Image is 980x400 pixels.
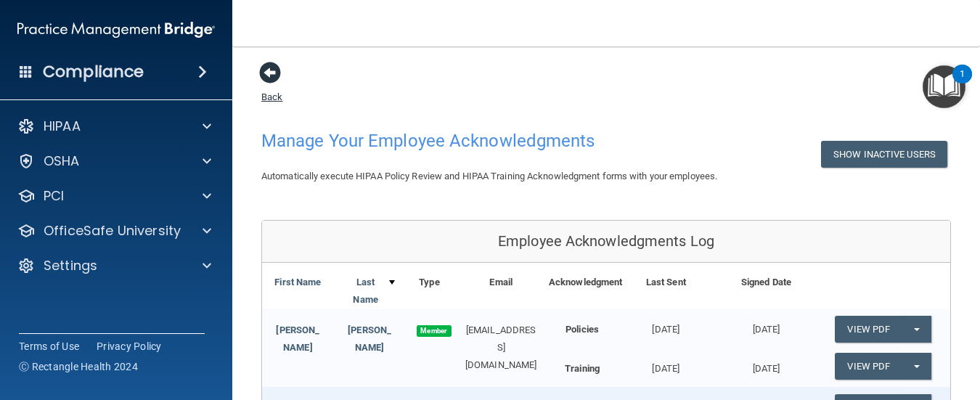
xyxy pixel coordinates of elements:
div: [DATE] [716,353,816,377]
p: PCI [44,187,64,205]
span: Member [417,325,452,337]
a: Settings [17,257,211,274]
div: [EMAIL_ADDRESS][DOMAIN_NAME] [453,322,549,374]
p: OfficeSafe University [44,222,181,240]
a: First Name [274,274,321,291]
div: 1 [960,74,965,93]
a: Back [261,74,282,102]
div: Employee Acknowledgments Log [262,221,950,263]
a: HIPAA [17,118,211,135]
div: Last Sent [616,274,716,291]
span: Automatically execute HIPAA Policy Review and HIPAA Training Acknowledgment forms with your emplo... [261,171,717,181]
div: Signed Date [716,274,816,291]
a: View PDF [835,316,902,343]
a: OfficeSafe University [17,222,211,240]
span: Ⓒ Rectangle Health 2024 [19,359,138,374]
div: Email [453,274,549,291]
div: [DATE] [616,309,716,338]
a: OSHA [17,152,211,170]
a: PCI [17,187,211,205]
div: Acknowledgment [549,274,616,291]
p: HIPAA [44,118,81,135]
b: Policies [565,324,599,335]
a: Terms of Use [19,339,79,354]
a: Privacy Policy [97,339,162,354]
h4: Compliance [43,62,144,82]
a: Last Name [345,274,395,309]
div: [DATE] [616,353,716,377]
p: Settings [44,257,97,274]
a: [PERSON_NAME] [276,325,319,353]
div: Type [406,274,454,291]
button: Open Resource Center, 1 new notification [923,65,965,108]
div: [DATE] [716,309,816,338]
b: Training [565,363,600,374]
img: PMB logo [17,15,215,44]
h4: Manage Your Employee Acknowledgments [261,131,655,150]
a: View PDF [835,353,902,380]
p: OSHA [44,152,80,170]
button: Show Inactive Users [821,141,947,168]
a: [PERSON_NAME] [348,325,391,353]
